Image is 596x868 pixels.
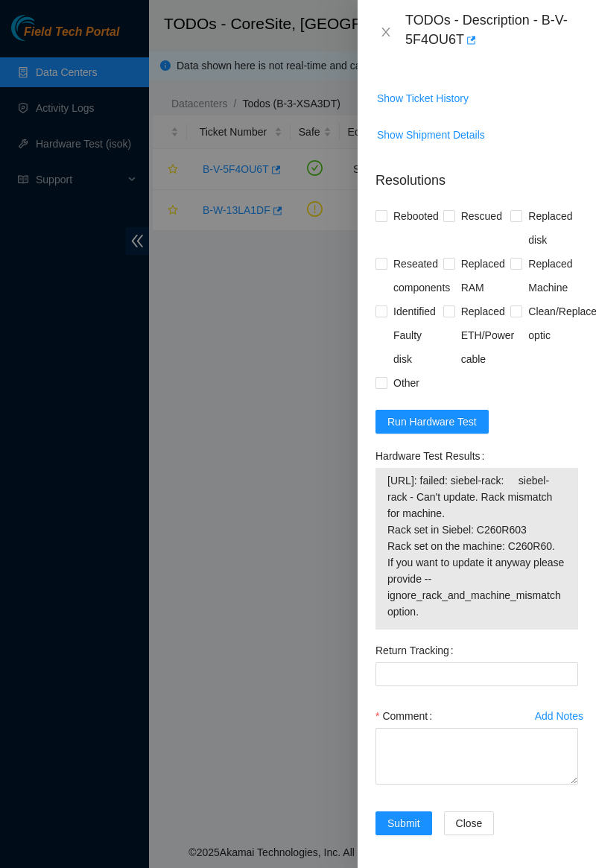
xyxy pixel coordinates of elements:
span: Replaced RAM [455,252,511,300]
button: Show Shipment Details [376,123,486,147]
span: Rescued [455,204,508,228]
button: Close [444,811,495,835]
button: Submit [375,811,432,835]
span: Replaced ETH/Power cable [455,300,521,371]
span: Identified Faulty disk [387,300,443,371]
span: Show Ticket History [377,90,469,107]
div: TODOs - Description - B-V-5F4OU6T [405,12,578,52]
span: Close [456,815,483,831]
button: Run Hardware Test [375,410,489,434]
label: Hardware Test Results [375,444,490,468]
span: close [380,26,392,38]
textarea: Comment [375,728,578,785]
span: Other [387,371,425,395]
span: Run Hardware Test [387,414,477,430]
input: Return Tracking [375,662,578,686]
span: Reseated components [387,252,456,300]
span: [URL]: failed: siebel-rack: siebel-rack - Can't update. Rack mismatch for machine. Rack set in Si... [387,472,566,620]
span: Rebooted [387,204,445,228]
label: Return Tracking [375,639,460,662]
span: Show Shipment Details [377,127,485,143]
span: Replaced disk [522,204,578,252]
label: Comment [375,704,438,728]
button: Show Ticket History [376,86,469,110]
span: Replaced Machine [522,252,578,300]
div: Add Notes [535,711,583,721]
p: Resolutions [375,159,578,191]
span: Submit [387,815,420,831]
button: Close [375,25,396,39]
button: Add Notes [534,704,584,728]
